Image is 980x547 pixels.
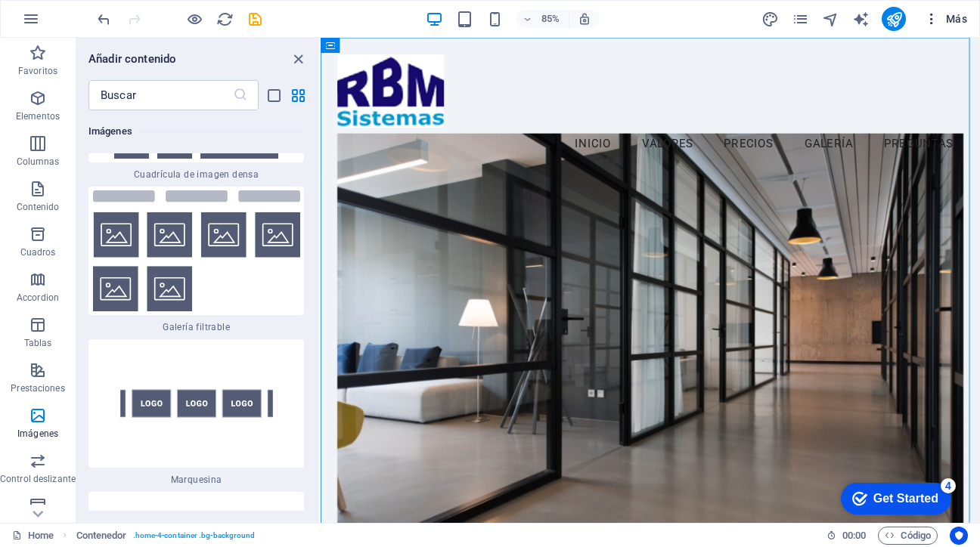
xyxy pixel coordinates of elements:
[17,156,60,168] p: Columnas
[95,10,113,28] button: undo
[761,10,779,28] button: design
[852,11,870,28] i: AI Writer
[92,190,300,311] img: gallery-filterable.svg
[16,110,60,122] p: Elementos
[950,527,968,545] button: Usercentrics
[265,86,283,104] button: list-view
[289,50,307,68] button: close panel
[851,10,870,28] button: text_generator
[17,201,60,213] p: Contenido
[76,527,256,545] nav: breadcrumb
[12,8,122,39] div: Get Started 4 items remaining, 20% complete
[791,10,809,28] button: pages
[761,11,779,28] i: Diseño (Ctrl+Alt+Y)
[821,10,839,28] button: navigator
[826,527,867,545] h6: Tiempo de la sesión
[133,527,256,545] span: . home-4-container .bg-background
[24,337,52,349] p: Tablas
[885,11,903,28] i: Publicar
[18,65,57,77] p: Favoritos
[88,474,304,486] span: Marquesina
[792,11,809,28] i: Páginas (Ctrl+Alt+S)
[185,10,203,28] button: Haz clic para salir del modo de previsualización y seguir editando
[246,10,264,28] button: save
[882,7,906,31] button: publish
[918,7,973,31] button: Más
[853,530,855,541] span: :
[92,343,300,464] img: marquee.svg
[88,80,233,110] input: Buscar
[842,527,866,545] span: 00 00
[538,10,563,28] h6: 85%
[88,50,176,68] h6: Añadir contenido
[95,11,113,28] i: Deshacer: Eliminar elementos (Ctrl+Z)
[88,339,304,486] div: Marquesina
[216,10,234,28] button: reload
[878,527,938,545] button: Código
[516,10,569,28] button: 85%
[247,11,264,28] i: Guardar (Ctrl+S)
[216,11,234,28] i: Volver a cargar página
[112,3,127,18] div: 4
[885,527,931,545] span: Código
[924,11,967,26] span: Más
[12,527,54,545] a: Haz clic para cancelar la selección y doble clic para abrir páginas
[578,12,591,26] i: Al redimensionar, ajustar el nivel de zoom automáticamente para ajustarse al dispositivo elegido.
[17,292,59,304] p: Accordion
[289,86,307,104] button: grid-view
[88,321,304,333] span: Galería filtrable
[88,168,304,181] span: Cuadrícula de imagen densa
[20,246,56,258] p: Cuadros
[17,428,58,440] p: Imágenes
[45,17,110,30] div: Get Started
[76,527,127,545] span: Haz clic para seleccionar y doble clic para editar
[88,122,304,141] h6: Imágenes
[88,187,304,333] div: Galería filtrable
[11,382,64,394] p: Prestaciones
